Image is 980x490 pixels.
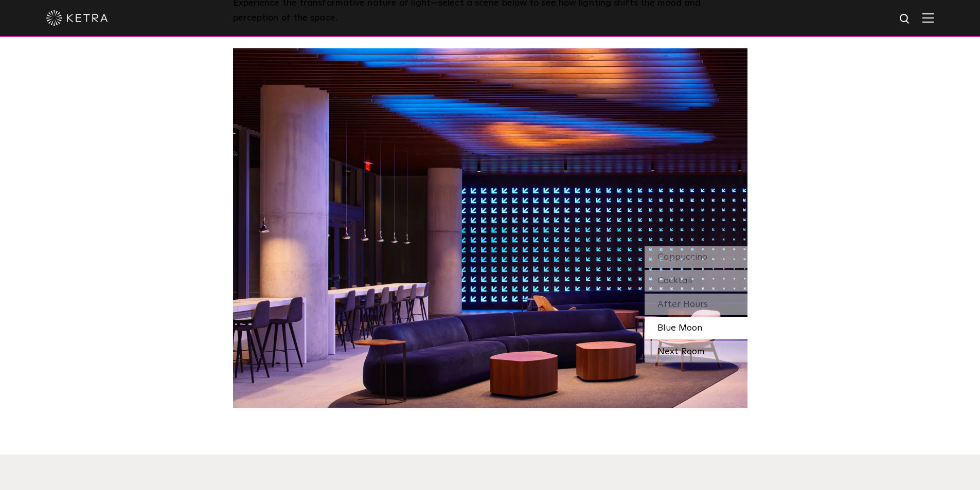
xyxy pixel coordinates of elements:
[899,13,912,26] img: search icon
[657,300,708,309] span: After Hours
[233,48,747,408] img: SS_SXSW_Desktop_Blue
[657,323,702,333] span: Blue Moon
[645,341,747,362] div: Next Room
[922,13,934,23] img: Hamburger%20Nav.svg
[657,276,692,285] span: Cocktail
[657,252,707,262] span: Cappuccino
[46,10,108,26] img: ketra-logo-2019-white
